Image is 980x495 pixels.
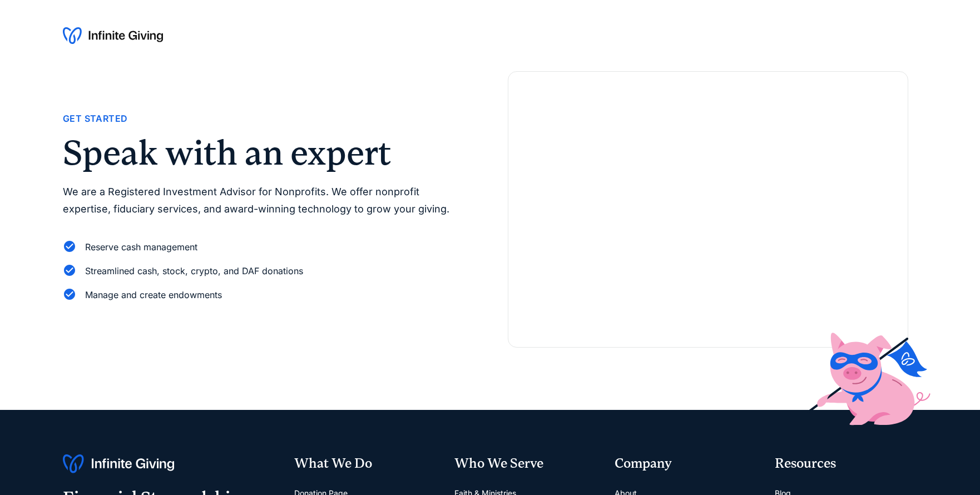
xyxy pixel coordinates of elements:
[63,136,463,170] h2: Speak with an expert
[294,454,437,473] div: What We Do
[85,240,197,255] div: Reserve cash management
[775,454,917,473] div: Resources
[63,184,463,217] p: We are a Registered Investment Advisor for Nonprofits. We offer nonprofit expertise, fiduciary se...
[85,288,222,303] div: Manage and create endowments
[454,454,597,473] div: Who We Serve
[615,454,757,473] div: Company
[63,111,127,126] div: Get Started
[526,107,890,329] iframe: Form 0
[85,264,303,279] div: Streamlined cash, stock, crypto, and DAF donations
